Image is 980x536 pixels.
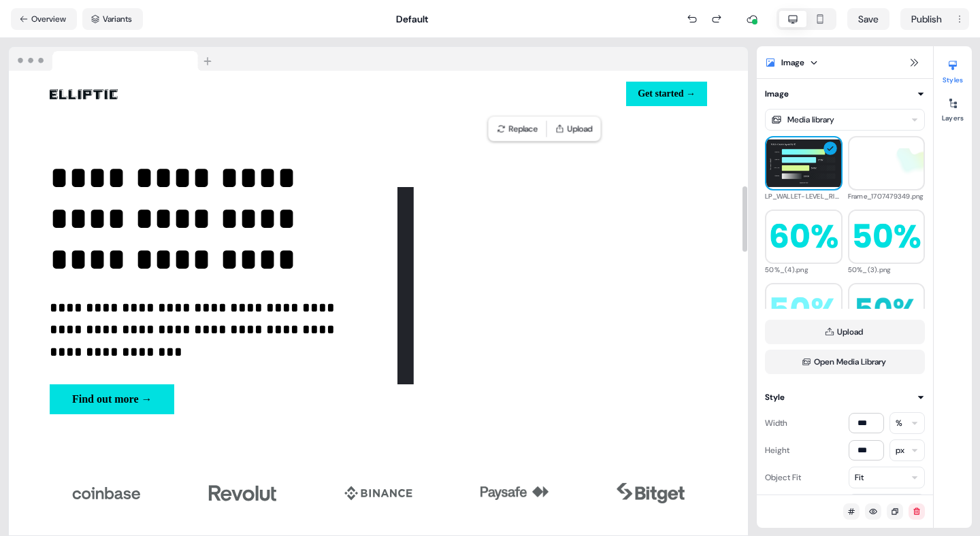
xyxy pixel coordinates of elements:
button: Upload [550,120,598,139]
div: Media library [787,113,834,127]
img: Image [208,466,276,520]
div: Image [50,86,373,102]
div: Position [765,494,795,516]
img: Image [480,466,549,520]
img: Image [50,89,118,99]
img: LP_WALLET-LEVEL_RISK_INSIGHT_issuer_due_dilligence.webp [766,139,841,187]
div: Width [765,412,787,434]
button: Replace [491,120,544,139]
button: Layers [934,93,972,122]
button: Styles [934,54,972,84]
div: Object Fit [765,467,801,488]
button: Image [765,87,925,101]
div: Height [765,439,789,461]
img: 50%_(4).png [766,199,841,274]
img: Frame_1707479349.png [849,148,924,178]
button: Upload [765,320,925,344]
div: Default [396,12,428,26]
button: Style [765,390,925,404]
div: Frame_1707479349.png [848,190,926,203]
div: 50%_(4).png [765,264,843,276]
button: Variants [82,8,143,30]
div: Style [765,390,785,404]
button: Fit [849,467,925,488]
img: 50%_(3).png [849,199,924,274]
button: Find out more → [50,384,174,414]
button: Overview [11,8,77,30]
div: Image [781,56,804,69]
div: Image [765,87,789,101]
img: Image [344,466,412,520]
img: Image [397,158,707,415]
div: 50%_(3).png [848,264,926,276]
div: LP_WALLET-LEVEL_RISK_INSIGHT_issuer_due_dilligence.webp [765,190,843,203]
img: Image [617,466,685,520]
button: Get started → [626,82,707,106]
div: Fit [855,471,864,484]
div: Find out more → [50,384,359,414]
div: Get started → [384,82,707,106]
div: px [896,443,904,457]
img: Image [72,466,140,520]
button: Publish [900,8,950,30]
img: Browser topbar [9,47,218,71]
button: Save [847,8,889,30]
div: % [896,416,902,430]
button: Open Media Library [765,350,925,374]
